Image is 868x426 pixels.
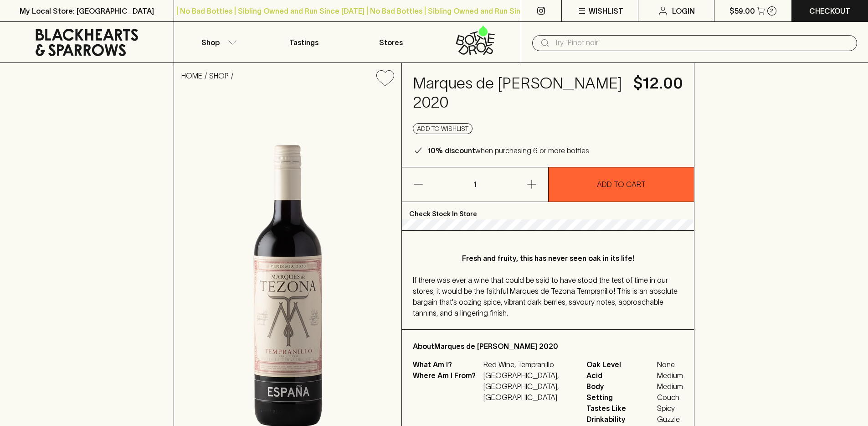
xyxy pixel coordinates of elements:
p: Check Stock In Store [402,202,694,219]
span: Spicy [657,403,683,414]
span: Guzzle [657,414,683,425]
span: Acid [586,370,655,381]
p: Tastings [289,37,318,48]
span: Drinkability [586,414,655,425]
p: when purchasing 6 or more bottles [427,145,589,156]
p: $59.00 [729,5,755,16]
p: Login [672,5,695,16]
p: [GEOGRAPHIC_DATA], [GEOGRAPHIC_DATA], [GEOGRAPHIC_DATA] [483,370,575,403]
p: Shop [201,37,220,48]
span: Couch [657,392,683,403]
h4: Marques de [PERSON_NAME] 2020 [413,74,622,112]
input: Try "Pinot noir" [554,36,850,50]
button: Add to wishlist [413,123,473,134]
span: Medium [657,370,683,381]
span: None [657,359,683,370]
a: Stores [348,22,434,62]
b: 10% discount [427,146,475,155]
p: ADD TO CART [597,179,646,190]
button: ADD TO CART [549,167,694,202]
p: Checkout [809,5,850,16]
button: Shop [174,22,261,62]
p: About Marques de [PERSON_NAME] 2020 [413,341,683,352]
a: Tastings [261,22,347,62]
span: Medium [657,381,683,392]
p: Red Wine, Tempranillo [483,359,575,370]
p: Stores [379,37,403,48]
p: 1 [464,167,486,202]
h4: $12.00 [633,74,683,93]
span: Oak Level [586,359,655,370]
span: If there was ever a wine that could be said to have stood the test of time in our stores, it woul... [413,276,678,317]
button: Add to wishlist [373,67,398,90]
p: 2 [770,8,773,13]
p: What Am I? [413,359,481,370]
p: Fresh and fruity, this has never seen oak in its life! [431,253,665,264]
p: Wishlist [589,5,623,16]
a: HOME [181,72,202,80]
span: Tastes Like [586,403,655,414]
a: SHOP [209,72,229,80]
p: Where Am I From? [413,370,481,403]
p: My Local Store: [GEOGRAPHIC_DATA] [20,5,154,16]
span: Setting [586,392,655,403]
span: Body [586,381,655,392]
